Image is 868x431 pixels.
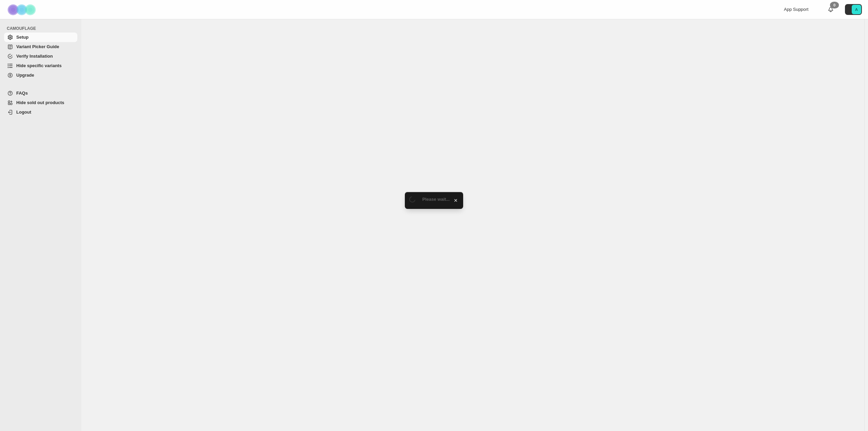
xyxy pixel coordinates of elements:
span: App Support [784,7,808,12]
a: 0 [827,6,834,13]
span: Verify Installation [16,54,53,59]
span: CAMOUFLAGE [7,26,78,31]
button: Avatar with initials A [845,4,862,15]
span: Hide specific variants [16,63,62,68]
a: Verify Installation [4,52,77,61]
span: Avatar with initials A [852,5,861,14]
a: Hide sold out products [4,98,77,107]
a: FAQs [4,89,77,98]
img: Camouflage [5,0,39,19]
span: Please wait... [422,197,450,202]
a: Hide specific variants [4,61,77,71]
div: 0 [830,2,839,8]
span: Hide sold out products [16,100,64,105]
text: A [855,7,858,12]
a: Logout [4,107,77,117]
span: FAQs [16,91,28,96]
a: Variant Picker Guide [4,42,77,52]
span: Logout [16,110,31,115]
span: Variant Picker Guide [16,44,59,49]
span: Upgrade [16,73,34,78]
a: Setup [4,33,77,42]
a: Upgrade [4,71,77,80]
span: Setup [16,35,28,40]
